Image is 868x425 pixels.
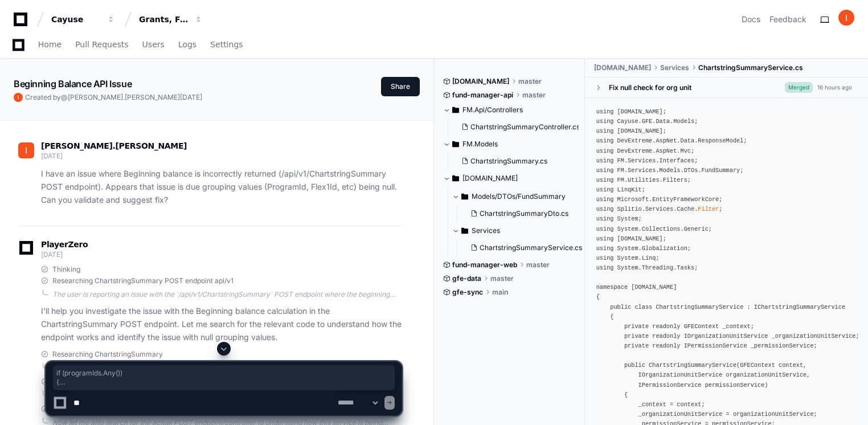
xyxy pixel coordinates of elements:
span: Thinking [52,265,80,274]
span: if (programIds.Any()) { innerPredicate.And(p => p.ProgramId == null || programIds.Contains(p.Prog... [56,369,391,387]
span: ChartstringSummaryService.cs [480,243,582,252]
span: ChartstringSummaryDto.cs [480,209,568,218]
span: master [490,274,514,283]
span: [DATE] [41,152,62,160]
span: fund-manager-api [452,91,513,100]
span: Created by [25,93,202,102]
svg: Directory [452,137,459,151]
span: master [518,77,542,86]
span: Home [38,41,62,48]
span: FM.Models [462,140,498,149]
span: fund-manager-web [452,260,517,269]
a: Logs [178,32,196,58]
svg: Directory [452,171,459,185]
button: ChartstringSummaryService.cs [466,240,582,256]
a: Docs [742,14,760,25]
button: Feedback [769,14,806,25]
div: Cayuse [51,14,100,25]
span: Merged [785,82,813,93]
span: main [492,288,508,297]
span: Services [472,226,500,235]
a: Settings [210,32,243,58]
button: ChartstringSummaryController.cs [457,119,579,135]
span: ChartstringSummary.cs [470,157,547,166]
span: Users [142,41,165,48]
span: Filter [698,206,719,213]
a: Pull Requests [75,32,128,58]
span: [PERSON_NAME].[PERSON_NAME] [41,141,187,150]
p: I'll help you investigate the issue with the Beginning balance calculation in the ChartstringSumm... [41,305,402,344]
span: Settings [210,41,243,48]
button: Grants, Fund Manager and Effort (GFE) [134,9,207,30]
span: FM.Api/Controllers [462,105,523,115]
span: PlayerZero [41,241,88,248]
button: [DOMAIN_NAME] [443,169,576,187]
span: [DATE] [41,250,62,259]
button: ChartstringSummaryDto.cs [466,206,579,222]
span: ChartstringSummaryController.cs [470,122,580,132]
iframe: Open customer support [832,387,862,418]
button: Services [452,222,586,240]
button: FM.Api/Controllers [443,101,576,119]
span: [DATE] [180,93,202,101]
span: master [526,260,550,269]
span: gfe-sync [452,288,483,297]
span: Services [660,63,689,72]
span: [DOMAIN_NAME] [594,63,651,72]
img: ACg8ocKC0Pt4YH-goe3QEJPu6QcCRn3XMMO91rOI-eT3USSdafnf5w=s96-c [838,10,854,26]
span: [PERSON_NAME].[PERSON_NAME] [68,93,180,101]
p: I have an issue where Beginning balance is incorrectly returned (/api/v1/ChartstringSummary POST ... [41,167,402,206]
span: Logs [178,41,196,48]
a: Home [38,32,62,58]
button: Models/DTOs/FundSummary [452,187,586,206]
button: Share [381,77,420,96]
svg: Directory [461,224,468,238]
span: [DOMAIN_NAME] [452,77,509,86]
span: Pull Requests [75,41,128,48]
span: master [522,91,546,100]
span: @ [61,93,68,101]
span: ChartstringSummaryService.cs [698,63,803,72]
div: 16 hours ago [817,83,852,92]
span: gfe-data [452,274,481,283]
img: ACg8ocKC0Pt4YH-goe3QEJPu6QcCRn3XMMO91rOI-eT3USSdafnf5w=s96-c [14,93,23,102]
span: Models/DTOs/FundSummary [472,192,566,201]
span: Researching ChartstringSummary POST endpoint api/v1 [52,276,234,285]
div: Fix null check for org unit [609,83,691,92]
button: FM.Models [443,135,576,153]
div: The user is reporting an issue with the `/api/v1/ChartstringSummary` POST endpoint where the begi... [52,290,402,299]
a: Users [142,32,165,58]
svg: Directory [461,190,468,203]
button: ChartstringSummary.cs [457,153,570,169]
img: ACg8ocKC0Pt4YH-goe3QEJPu6QcCRn3XMMO91rOI-eT3USSdafnf5w=s96-c [18,142,34,158]
svg: Directory [452,103,459,117]
span: [DOMAIN_NAME] [462,174,518,183]
app-text-character-animate: Beginning Balance API Issue [14,78,132,89]
button: Cayuse [47,9,120,30]
div: Grants, Fund Manager and Effort (GFE) [139,14,188,25]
